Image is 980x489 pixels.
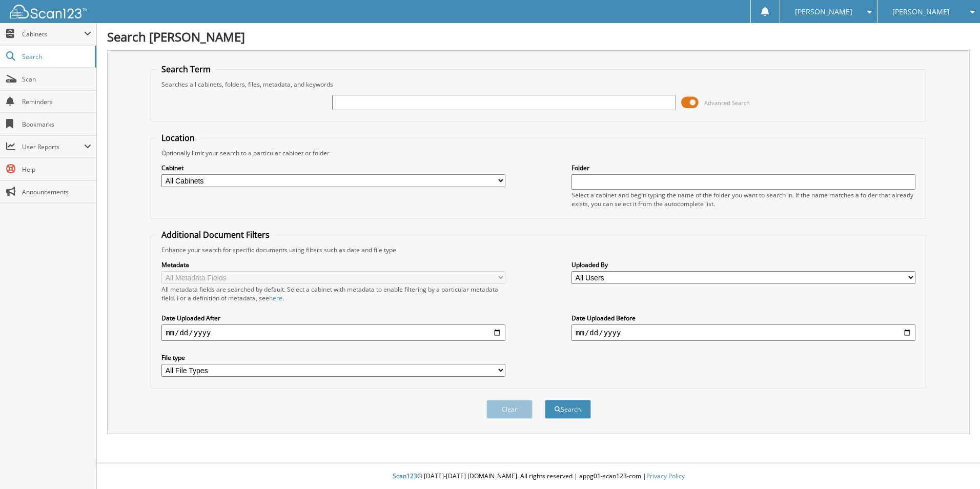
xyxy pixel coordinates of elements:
input: end [571,324,915,341]
span: Search [22,52,90,61]
span: Scan123 [393,472,417,480]
iframe: Chat Widget [929,440,980,489]
div: © [DATE]-[DATE] [DOMAIN_NAME]. All rights reserved | appg01-scan123-com | [97,464,980,489]
span: [PERSON_NAME] [795,9,852,15]
img: scan123-logo-white.svg [10,5,87,18]
label: Metadata [161,260,505,269]
legend: Search Term [156,64,216,75]
span: Advanced Search [704,99,750,107]
label: Uploaded By [571,260,915,269]
span: Cabinets [22,30,84,38]
h1: Search [PERSON_NAME] [107,28,970,45]
span: Help [22,165,91,174]
button: Search [545,400,591,419]
label: Date Uploaded Before [571,314,915,322]
label: File type [161,353,505,362]
legend: Additional Document Filters [156,229,275,240]
div: Select a cabinet and begin typing the name of the folder you want to search in. If the name match... [571,191,915,208]
label: Date Uploaded After [161,314,505,322]
div: Enhance your search for specific documents using filters such as date and file type. [156,246,921,254]
span: Reminders [22,97,91,106]
span: User Reports [22,142,84,151]
span: Announcements [22,188,91,196]
div: Optionally limit your search to a particular cabinet or folder [156,149,921,157]
legend: Location [156,132,200,144]
label: Folder [571,164,915,172]
div: All metadata fields are searched by default. Select a cabinet with metadata to enable filtering b... [161,285,505,302]
span: Scan [22,75,91,84]
a: Privacy Policy [646,472,685,480]
span: Bookmarks [22,120,91,129]
button: Clear [486,400,533,419]
span: [PERSON_NAME] [892,9,950,15]
a: here [269,294,282,302]
input: start [161,324,505,341]
label: Cabinet [161,164,505,172]
div: Searches all cabinets, folders, files, metadata, and keywords [156,80,921,89]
